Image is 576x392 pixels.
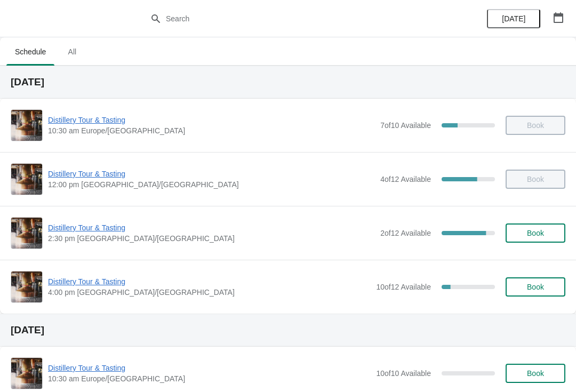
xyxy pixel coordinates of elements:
button: Book [506,223,565,243]
span: Distillery Tour & Tasting [48,222,375,233]
img: Distillery Tour & Tasting | | 4:00 pm Europe/London [11,271,42,302]
button: Book [506,277,565,297]
span: 7 of 10 Available [380,121,431,130]
span: Distillery Tour & Tasting [48,115,375,125]
button: [DATE] [487,9,540,28]
span: Distillery Tour & Tasting [48,363,371,373]
img: Distillery Tour & Tasting | | 2:30 pm Europe/London [11,218,42,249]
span: 10 of 10 Available [376,369,431,378]
span: 2 of 12 Available [380,229,431,237]
span: Book [527,283,544,291]
span: Distillery Tour & Tasting [48,276,371,287]
span: 4:00 pm [GEOGRAPHIC_DATA]/[GEOGRAPHIC_DATA] [48,287,371,298]
button: Book [506,364,565,383]
img: Distillery Tour & Tasting | | 10:30 am Europe/London [11,110,42,141]
span: 2:30 pm [GEOGRAPHIC_DATA]/[GEOGRAPHIC_DATA] [48,233,375,244]
img: Distillery Tour & Tasting | | 12:00 pm Europe/London [11,164,42,195]
img: Distillery Tour & Tasting | | 10:30 am Europe/London [11,358,42,389]
span: Book [527,369,544,378]
span: 10:30 am Europe/[GEOGRAPHIC_DATA] [48,373,371,384]
span: 12:00 pm [GEOGRAPHIC_DATA]/[GEOGRAPHIC_DATA] [48,179,375,190]
span: [DATE] [502,14,525,23]
span: Schedule [6,42,54,61]
span: Book [527,229,544,237]
input: Search [165,9,432,28]
span: 10 of 12 Available [376,283,431,291]
h2: [DATE] [11,77,565,87]
span: Distillery Tour & Tasting [48,169,375,179]
span: 10:30 am Europe/[GEOGRAPHIC_DATA] [48,125,375,136]
span: All [59,42,85,61]
h2: [DATE] [11,325,565,335]
span: 4 of 12 Available [380,175,431,183]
